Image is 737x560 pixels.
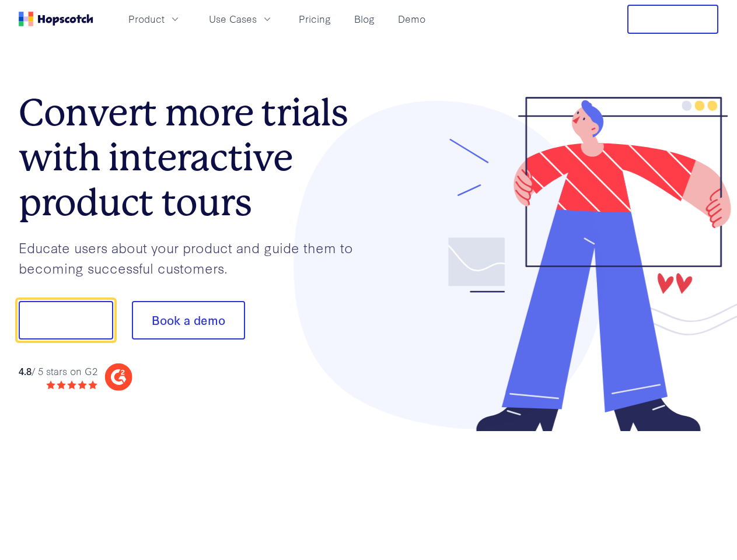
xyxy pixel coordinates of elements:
p: Educate users about your product and guide them to becoming successful customers. [19,237,369,278]
span: Use Cases [209,12,257,26]
button: Show me! [19,301,113,339]
button: Product [121,9,188,29]
div: / 5 stars on G2 [19,364,97,379]
a: Blog [350,9,379,29]
a: Demo [393,9,430,29]
button: Book a demo [132,301,245,339]
a: Home [19,12,93,26]
button: Use Cases [202,9,280,29]
h1: Convert more trials with interactive product tours [19,90,369,225]
strong: 4.8 [19,364,32,377]
a: Pricing [294,9,336,29]
span: Product [128,12,165,26]
button: Free Trial [627,5,718,34]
